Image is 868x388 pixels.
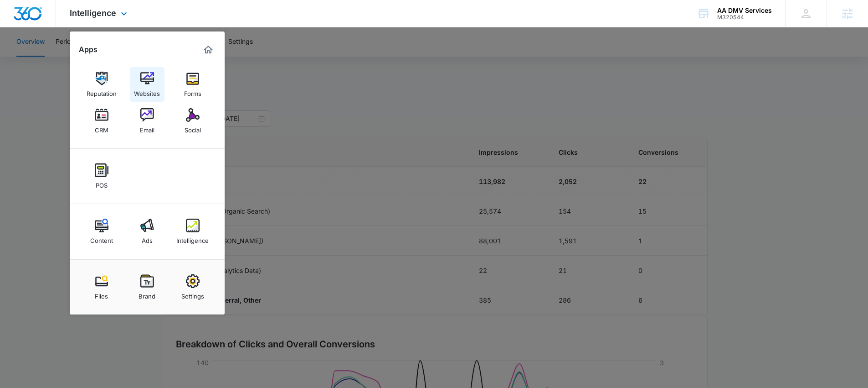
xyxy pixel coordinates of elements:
[91,53,98,60] img: tab_keywords_by_traffic_grey.svg
[96,177,108,189] div: POS
[84,159,119,194] a: POS
[717,7,772,14] div: account name
[87,85,117,97] div: Reputation
[201,42,216,57] a: Marketing 360® Dashboard
[84,270,119,304] a: Files
[101,54,154,60] div: Keywords by Traffic
[95,122,108,134] div: CRM
[15,15,22,22] img: logo_orange.svg
[185,122,201,134] div: Social
[175,270,210,304] a: Settings
[134,85,160,97] div: Websites
[95,288,108,300] div: Files
[176,232,209,244] div: Intelligence
[175,104,210,138] a: Social
[130,104,164,138] a: Email
[139,288,155,300] div: Brand
[717,14,772,21] div: account id
[84,67,119,102] a: Reputation
[181,288,204,300] div: Settings
[25,53,32,60] img: tab_domain_overview_orange.svg
[35,54,82,60] div: Domain Overview
[175,214,210,249] a: Intelligence
[26,15,45,22] div: v 4.0.25
[70,8,116,18] span: Intelligence
[175,67,210,102] a: Forms
[79,45,98,54] h2: Apps
[184,85,201,97] div: Forms
[140,122,154,134] div: Email
[24,24,100,31] div: Domain: [DOMAIN_NAME]
[84,214,119,249] a: Content
[84,104,119,138] a: CRM
[130,270,164,304] a: Brand
[130,67,164,102] a: Websites
[130,214,164,249] a: Ads
[142,232,153,244] div: Ads
[15,24,22,31] img: website_grey.svg
[90,232,113,244] div: Content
